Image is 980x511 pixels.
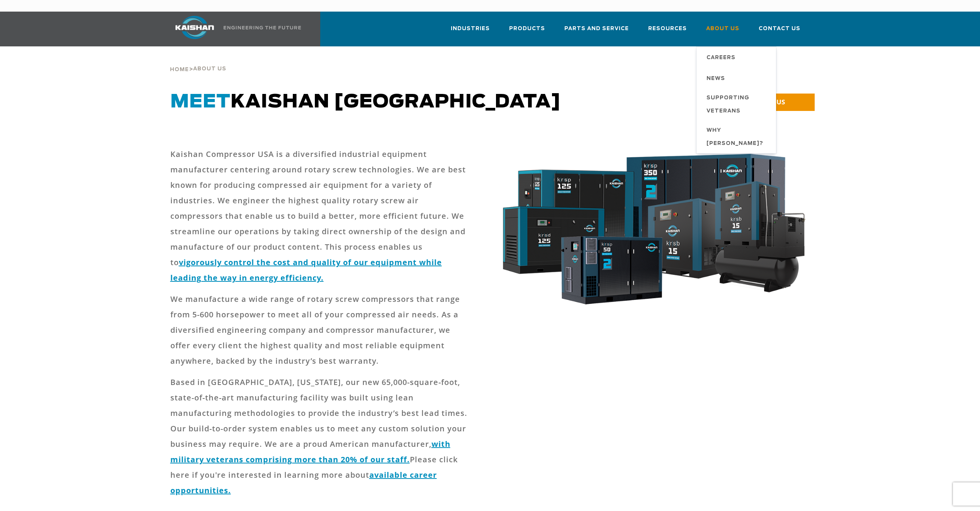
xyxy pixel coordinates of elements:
p: Kaishan Compressor USA is a diversified industrial equipment manufacturer centering around rotary... [170,146,470,286]
a: About Us [706,19,739,45]
span: Kaishan [GEOGRAPHIC_DATA] [170,93,561,111]
span: Parts and Service [564,24,629,33]
span: News [707,72,725,85]
img: Engineering the future [224,26,301,29]
p: We manufacture a wide range of rotary screw compressors that range from 5-600 horsepower to meet ... [170,291,470,369]
span: Industries [451,24,490,33]
a: Contact Us [759,19,800,45]
span: Products [509,24,545,33]
a: Why [PERSON_NAME]? [699,121,776,153]
span: About Us [706,24,739,33]
img: krsb [495,146,810,317]
a: Products [509,19,545,45]
span: Careers [707,51,735,65]
span: Why [PERSON_NAME]? [707,124,768,150]
a: Supporting Veterans [699,89,776,121]
a: Resources [648,19,687,45]
div: > [170,46,226,76]
img: kaishan logo [166,16,224,39]
a: Industries [451,19,490,45]
a: Kaishan USA [166,12,302,46]
span: Meet [170,93,231,111]
a: vigorously control the cost and quality of our equipment while leading the way in energy efficiency. [170,257,442,283]
a: Parts and Service [564,19,629,45]
span: Supporting Veterans [707,92,768,118]
span: Home [170,67,189,72]
p: Based in [GEOGRAPHIC_DATA], [US_STATE], our new 65,000-square-foot, state-of-the-art manufacturin... [170,375,470,498]
span: About Us [193,66,226,72]
span: Resources [648,24,687,33]
a: Careers [699,47,776,68]
a: Home [170,66,189,73]
span: Contact Us [759,24,800,33]
a: News [699,68,776,89]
